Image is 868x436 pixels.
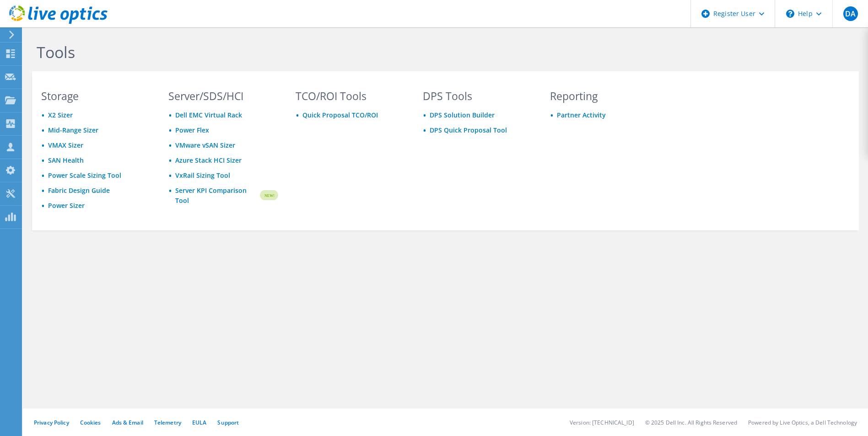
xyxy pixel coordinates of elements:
[175,156,242,165] a: Azure Stack HCI Sizer
[192,419,206,426] a: EULA
[112,419,143,426] a: Ads & Email
[175,171,230,180] a: VxRail Sizing Tool
[175,186,259,206] a: Server KPI Comparison Tool
[48,156,84,165] a: SAN Health
[48,111,73,119] a: X2 Sizer
[34,419,69,426] a: Privacy Policy
[48,126,98,134] a: Mid-Range Sizer
[168,91,278,101] h3: Server/SDS/HCI
[48,171,121,180] a: Power Scale Sizing Tool
[786,10,794,18] svg: \n
[175,126,209,134] a: Power Flex
[570,419,634,426] li: Version: [TECHNICAL_ID]
[37,43,654,62] h1: Tools
[41,91,151,101] h3: Storage
[843,6,858,21] span: DA
[430,111,495,119] a: DPS Solution Builder
[550,91,660,101] h3: Reporting
[217,419,239,426] a: Support
[259,185,278,206] img: new-badge.svg
[296,91,405,101] h3: TCO/ROI Tools
[48,201,85,210] a: Power Sizer
[48,186,110,195] a: Fabric Design Guide
[175,111,242,119] a: Dell EMC Virtual Rack
[175,141,235,149] a: VMware vSAN Sizer
[645,419,737,426] li: © 2025 Dell Inc. All Rights Reserved
[557,111,606,119] a: Partner Activity
[154,419,181,426] a: Telemetry
[48,141,83,149] a: VMAX Sizer
[423,91,533,101] h3: DPS Tools
[748,419,857,426] li: Powered by Live Optics, a Dell Technology
[302,111,378,119] a: Quick Proposal TCO/ROI
[80,419,101,426] a: Cookies
[430,126,507,134] a: DPS Quick Proposal Tool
